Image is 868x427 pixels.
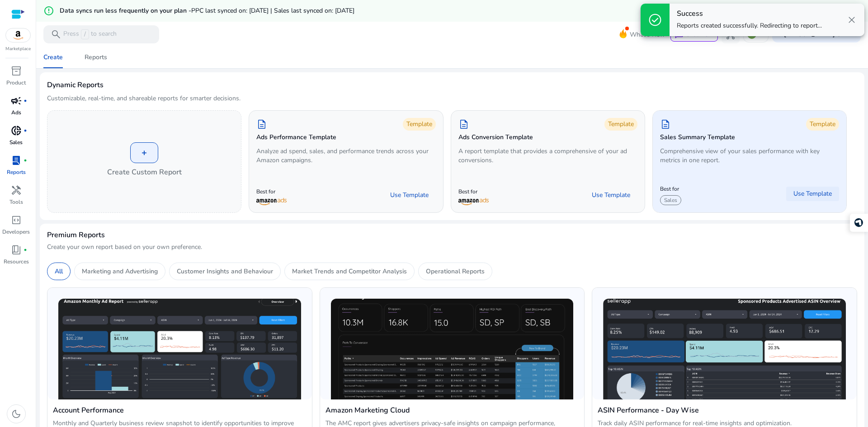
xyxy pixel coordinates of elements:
[130,142,158,163] div: +
[47,80,104,90] h3: Dynamic Reports
[660,185,684,192] p: Best for
[191,6,354,15] span: PPC last synced on: [DATE] | Sales last synced on: [DATE]
[24,248,27,252] span: fiber_manual_record
[47,243,857,252] p: Create your own report based on your own preference.
[24,159,27,162] span: fiber_manual_record
[11,108,21,117] p: Ads
[9,138,23,146] p: Sales
[5,46,31,52] p: Marketplace
[458,119,469,130] span: description
[11,185,22,196] span: handyman
[660,134,735,141] h5: Sales Summary Template
[177,267,273,276] p: Customer Insights and Behaviour
[458,134,533,141] h5: Ads Conversion Template
[81,29,89,39] span: /
[9,198,23,206] p: Tools
[7,168,26,176] p: Reports
[11,155,22,166] span: lab_profile
[660,195,681,205] span: Sales
[256,119,267,130] span: description
[325,405,579,416] h4: Amazon Marketing Cloud
[648,13,662,27] span: check_circle
[47,94,241,103] p: Customizable, real-time, and shareable reports for smarter decisions.
[383,188,436,202] button: Use Template
[4,258,29,266] p: Resources
[660,147,839,165] p: Comprehensive view of your sales performance with key metrics in one report.
[11,125,22,136] span: donut_small
[47,231,105,239] h4: Premium Reports
[6,79,26,87] p: Product
[806,118,839,131] div: Template
[55,267,63,276] p: All
[43,54,63,61] div: Create
[292,267,407,276] p: Market Trends and Competitor Analysis
[2,228,30,236] p: Developers
[11,215,22,225] span: code_blocks
[604,118,637,131] div: Template
[53,405,307,416] h4: Account Performance
[458,188,489,195] p: Best for
[6,28,30,42] img: amazon.svg
[592,191,630,200] span: Use Template
[660,119,671,130] span: description
[256,134,336,141] h5: Ads Performance Template
[11,95,22,106] span: campaign
[426,267,485,276] p: Operational Reports
[630,27,665,42] span: What's New
[51,29,61,40] span: search
[256,147,435,165] p: Analyze ad spend, sales, and performance trends across your Amazon campaigns.
[11,408,22,419] span: dark_mode
[24,129,27,132] span: fiber_manual_record
[786,187,839,201] button: Use Template
[585,188,637,202] button: Use Template
[24,99,27,103] span: fiber_manual_record
[82,267,158,276] p: Marketing and Advertising
[598,405,851,416] h4: ASIN Performance - Day Wise
[85,54,107,61] div: Reports
[107,167,182,178] h4: Create Custom Report
[60,7,354,15] h5: Data syncs run less frequently on your plan -
[677,9,822,18] h4: Success
[793,189,832,198] span: Use Template
[846,14,857,25] span: close
[63,29,117,39] p: Press to search
[11,244,22,255] span: book_4
[458,147,637,165] p: A report template that provides a comprehensive of your ad conversions.
[11,66,22,76] span: inventory_2
[390,191,429,200] span: Use Template
[677,21,822,30] p: Reports created successfully. Redirecting to report...
[256,188,287,195] p: Best for
[43,5,54,16] mat-icon: error_outline
[403,118,436,131] div: Template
